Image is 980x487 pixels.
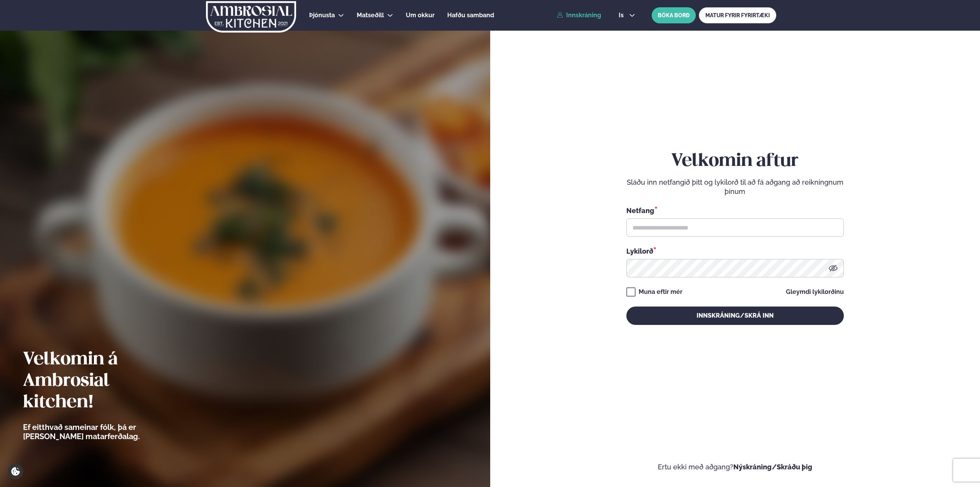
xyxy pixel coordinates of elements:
[613,12,641,18] button: is
[626,205,844,215] div: Netfang
[309,11,335,20] a: Þjónusta
[626,246,844,256] div: Lykilorð
[406,11,435,20] a: Um okkur
[357,11,384,19] span: Matseðill
[733,463,812,471] a: Nýskráning/Skráðu þig
[626,178,844,196] p: Sláðu inn netfangið þitt og lykilorð til að fá aðgang að reikningnum þínum
[513,462,957,472] p: Ertu ekki með aðgang?
[699,7,776,23] a: MATUR FYRIR FYRIRTÆKI
[626,151,844,172] h2: Velkomin aftur
[8,464,23,479] a: Cookie settings
[619,12,626,18] span: is
[557,12,601,19] a: Innskráning
[447,11,494,20] a: Hafðu samband
[626,307,844,325] button: Innskráning/Skrá inn
[309,11,335,19] span: Þjónusta
[447,11,494,19] span: Hafðu samband
[205,1,297,33] img: logo
[652,7,696,23] button: BÓKA BORÐ
[406,11,435,19] span: Um okkur
[357,11,384,20] a: Matseðill
[786,289,844,295] a: Gleymdi lykilorðinu
[23,349,182,413] h2: Velkomin á Ambrosial kitchen!
[23,423,182,441] p: Ef eitthvað sameinar fólk, þá er [PERSON_NAME] matarferðalag.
